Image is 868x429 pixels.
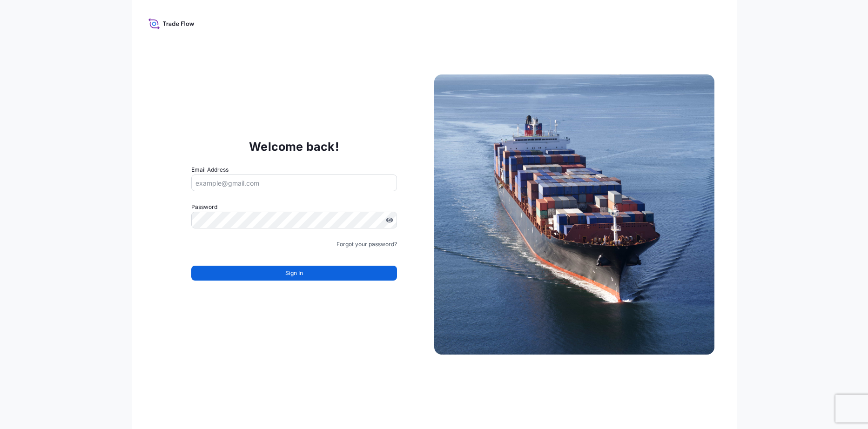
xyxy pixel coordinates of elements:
[434,74,714,355] img: Ship illustration
[285,268,303,278] span: Sign In
[191,165,229,174] label: Email Address
[191,202,397,212] label: Password
[191,266,397,281] button: Sign In
[386,216,393,224] button: Show password
[191,174,397,191] input: example@gmail.com
[249,139,339,154] p: Welcome back!
[336,240,397,249] a: Forgot your password?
